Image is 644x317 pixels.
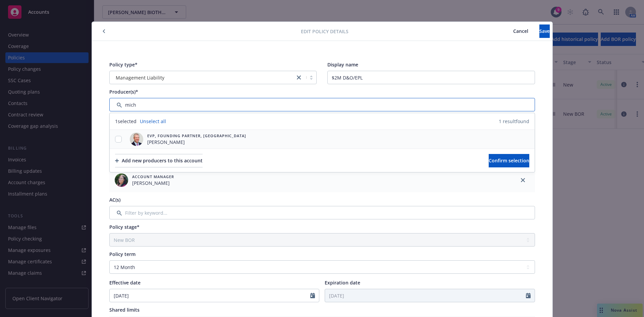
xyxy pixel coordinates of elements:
[147,139,246,146] span: [PERSON_NAME]
[113,74,292,81] span: Management Liability
[130,133,143,146] img: employee photo
[539,28,550,34] span: Save
[147,133,246,139] span: EVP, Founding Partner, [GEOGRAPHIC_DATA]
[115,154,203,167] button: Add new producers to this account
[109,61,138,68] span: Policy type*
[115,118,137,125] span: 1 selected
[109,224,140,230] span: Policy stage*
[327,61,358,68] span: Display name
[502,24,539,38] button: Cancel
[539,24,550,38] button: Save
[489,157,529,164] span: Confirm selection
[132,174,174,179] span: Account Manager
[325,289,526,302] input: MM/DD/YYYY
[132,179,174,187] span: [PERSON_NAME]
[116,74,164,81] span: Management Liability
[301,28,348,35] span: Edit policy details
[295,73,303,82] a: close
[325,279,360,286] span: Expiration date
[109,89,138,95] span: Producer(s)*
[115,173,128,187] img: employee photo
[310,293,315,298] svg: Calendar
[109,206,535,219] input: Filter by keyword...
[109,251,136,257] span: Policy term
[109,197,120,203] span: AC(s)
[109,98,535,111] input: Filter by keyword...
[513,28,528,34] span: Cancel
[109,307,140,313] span: Shared limits
[526,293,531,298] svg: Calendar
[110,289,311,302] input: MM/DD/YYYY
[115,154,203,167] div: Add new producers to this account
[109,279,141,286] span: Effective date
[519,176,527,184] a: close
[499,118,529,125] span: 1 result found
[489,154,529,167] button: Confirm selection
[140,118,166,125] a: Unselect all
